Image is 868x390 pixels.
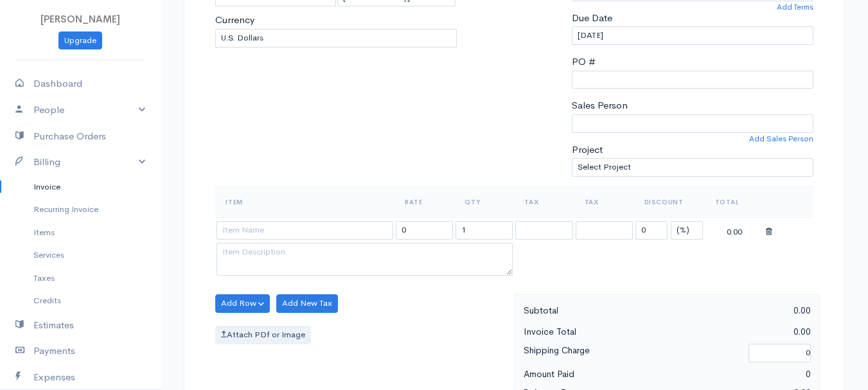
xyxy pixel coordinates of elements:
[634,186,705,217] th: Discount
[215,326,311,344] label: Attach PDf or Image
[517,366,668,382] div: Amount Paid
[517,324,668,340] div: Invoice Total
[572,11,612,26] label: Due Date
[58,31,102,50] a: Upgrade
[215,294,270,313] button: Add Row
[706,222,763,238] div: 0.00
[215,186,394,217] th: Item
[394,186,454,217] th: Rate
[572,143,603,157] label: Project
[276,294,338,313] button: Add New Tax
[667,324,817,340] div: 0.00
[572,98,628,113] label: Sales Person
[574,186,634,217] th: Tax
[517,303,668,319] div: Subtotal
[777,1,813,13] a: Add Terms
[705,186,765,217] th: Total
[667,303,817,319] div: 0.00
[40,13,120,25] span: [PERSON_NAME]
[514,186,574,217] th: Tax
[217,221,393,240] input: Item Name
[667,366,817,382] div: 0
[215,13,254,28] label: Currency
[517,342,743,364] div: Shipping Charge
[572,26,813,45] input: dd-mm-yyyy
[749,133,813,145] a: Add Sales Person
[454,186,514,217] th: Qty
[572,55,596,69] label: PO #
